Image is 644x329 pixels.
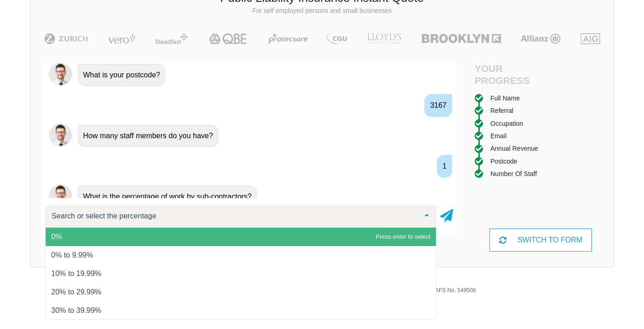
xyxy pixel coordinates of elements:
[51,270,101,277] span: 10% to 19.99%
[51,251,93,259] span: 0% to 9.99%
[490,118,523,129] div: Occupation
[49,211,417,221] input: Search or select the percentage
[78,64,165,86] div: What is your postcode?
[37,6,607,16] p: For self employed persons and small businesses
[78,186,257,208] div: What is the percentage of work by sub-contractors?
[49,63,72,86] img: Chatbot | PLI
[490,156,517,166] div: Postcode
[40,33,92,44] img: Zurich | Public Liability Insurance
[475,63,541,86] h4: Your Progress
[265,33,311,44] img: Protecsure | Public Liability Insurance
[51,233,62,241] span: 0%
[78,125,218,147] div: How many staff members do you have?
[203,33,253,44] img: QBE | Public Liability Insurance
[490,131,507,141] div: Email
[490,106,513,116] div: Referral
[490,169,537,179] div: Number of staff
[151,33,192,44] img: Steadfast | Public Liability Insurance
[51,306,101,314] span: 30% to 39.99%
[49,123,72,147] img: Chatbot | PLI
[424,94,452,117] div: 3167
[490,143,538,153] div: Annual Revenue
[362,33,406,44] img: LLOYD's | Public Liability Insurance
[418,33,504,44] img: Brooklyn | Public Liability Insurance
[577,33,604,44] img: AIG | Public Liability Insurance
[490,93,520,103] div: Full Name
[323,33,351,44] img: CGU | Public Liability Insurance
[104,33,139,44] img: Vero | Public Liability Insurance
[516,33,565,44] img: Allianz | Public Liability Insurance
[437,155,452,178] div: 1
[489,229,592,252] div: SWITCH TO FORM
[51,288,101,296] span: 20% to 29.99%
[49,184,72,207] img: Chatbot | PLI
